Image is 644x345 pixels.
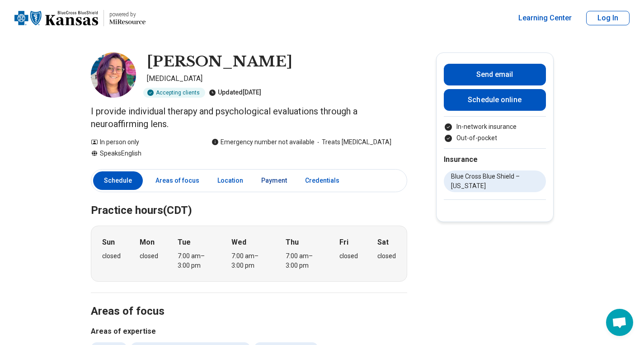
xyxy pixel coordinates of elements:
strong: Thu [286,237,299,248]
strong: Wed [231,237,246,248]
p: [MEDICAL_DATA] [147,73,407,84]
div: In person only [91,137,193,147]
div: 7:00 am – 3:00 pm [231,251,266,270]
div: Speaks English [91,149,193,158]
strong: Mon [140,237,155,248]
a: Location [212,171,249,190]
div: When does the program meet? [91,226,407,282]
li: In-network insurance [444,122,546,132]
span: Treats [MEDICAL_DATA] [315,137,391,147]
strong: Sat [377,237,389,248]
div: Updated [DATE] [209,88,261,98]
a: Home page [14,4,146,33]
p: powered by [109,11,146,18]
a: Schedule online [444,89,546,111]
div: Open chat [606,309,633,336]
a: Payment [256,171,292,190]
div: Emergency number not available [212,137,315,147]
li: Out-of-pocket [444,133,546,143]
div: Accepting clients [143,88,205,98]
div: 7:00 am – 3:00 pm [178,251,212,270]
button: Log In [586,11,630,25]
div: closed [140,251,158,261]
a: Areas of focus [150,171,205,190]
button: Send email [444,64,546,85]
h2: Areas of focus [91,282,407,319]
ul: Payment options [444,122,546,143]
a: Credentials [300,171,350,190]
h1: [PERSON_NAME] [147,52,292,71]
strong: Fri [339,237,348,248]
h2: Insurance [444,154,546,165]
p: I provide individual therapy and psychological evaluations through a neuroaffirming lens. [91,105,407,130]
img: Heather Greenberg, Psychologist [91,52,136,98]
h2: Practice hours (CDT) [91,181,407,218]
div: closed [102,251,121,261]
div: 7:00 am – 3:00 pm [286,251,320,270]
strong: Sun [102,237,115,248]
strong: Tue [178,237,191,248]
h3: Areas of expertise [91,326,407,337]
div: closed [339,251,358,261]
a: Learning Center [518,13,572,24]
div: closed [377,251,396,261]
a: Schedule [93,171,143,190]
li: Blue Cross Blue Shield – [US_STATE] [444,170,546,192]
